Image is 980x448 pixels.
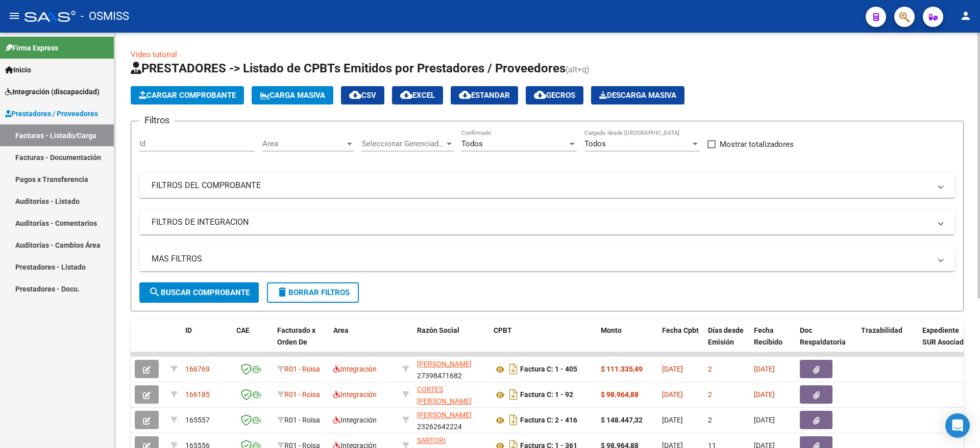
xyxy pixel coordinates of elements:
span: Días desde Emisión [708,326,744,346]
span: CSV [349,91,376,100]
span: Area [262,139,345,148]
span: Estandar [459,91,510,100]
button: Carga Masiva [252,86,333,104]
datatable-header-cell: Area [329,320,398,364]
span: PRESTADORES -> Listado de CPBTs Emitidos por Prestadores / Proveedores [131,61,566,75]
span: EXCEL [400,91,435,100]
span: Cargar Comprobante [139,91,236,100]
datatable-header-cell: Expediente SUR Asociado [918,320,974,364]
mat-expansion-panel-header: MAS FILTROS [139,247,955,271]
app-download-masive: Descarga masiva de comprobantes (adjuntos) [591,86,684,104]
mat-icon: menu [8,10,20,22]
div: 27398471682 [417,358,485,380]
span: R01 - Roisa [284,416,320,424]
span: ID [185,326,192,334]
span: Prestadores / Proveedores [5,108,98,119]
span: Expediente SUR Asociado [922,326,968,346]
datatable-header-cell: Doc Respaldatoria [796,320,857,364]
span: Seleccionar Gerenciador [362,139,445,148]
mat-panel-title: FILTROS DEL COMPROBANTE [152,180,930,191]
span: [DATE] [754,365,775,373]
mat-expansion-panel-header: FILTROS DE INTEGRACION [139,210,955,234]
span: CORTES [PERSON_NAME] [417,385,472,405]
span: Borrar Filtros [276,288,350,297]
datatable-header-cell: Facturado x Orden De [273,320,329,364]
mat-expansion-panel-header: FILTROS DEL COMPROBANTE [139,173,955,198]
span: Doc Respaldatoria [800,326,846,346]
span: Firma Express [5,42,58,54]
a: Video tutorial [131,50,177,59]
mat-icon: cloud_download [400,89,412,101]
span: [DATE] [754,390,775,399]
span: Facturado x Orden De [277,326,315,346]
datatable-header-cell: Razón Social [413,320,489,364]
datatable-header-cell: ID [181,320,232,364]
span: Fecha Cpbt [662,326,699,334]
mat-panel-title: MAS FILTROS [152,253,930,265]
strong: $ 111.335,49 [601,365,643,373]
mat-panel-title: FILTROS DE INTEGRACION [152,217,930,228]
span: [PERSON_NAME] [417,411,472,419]
button: Borrar Filtros [267,282,359,303]
span: 166769 [185,365,210,373]
button: Cargar Comprobante [131,86,244,104]
span: Integración (discapacidad) [5,86,100,97]
span: Integración [333,416,377,424]
div: Open Intercom Messenger [945,413,970,438]
button: Gecros [526,86,583,104]
span: 165557 [185,416,210,424]
span: [PERSON_NAME] [417,360,472,368]
mat-icon: cloud_download [534,89,546,101]
span: CAE [236,326,250,334]
strong: $ 98.964,88 [601,390,639,399]
span: 2 [708,365,712,373]
datatable-header-cell: CAE [232,320,273,364]
span: [DATE] [754,416,775,424]
datatable-header-cell: Trazabilidad [857,320,918,364]
span: Todos [584,139,606,148]
span: Carga Masiva [260,91,325,100]
span: 2 [708,416,712,424]
span: - OSMISS [81,5,129,28]
span: Integración [333,390,377,399]
span: [DATE] [662,365,683,373]
strong: Factura C: 2 - 416 [520,416,577,425]
span: Integración [333,365,377,373]
span: Inicio [5,64,31,75]
span: [DATE] [662,390,683,399]
span: 166185 [185,390,210,399]
button: CSV [341,86,384,104]
mat-icon: search [149,286,161,298]
i: Descargar documento [507,361,520,377]
strong: Factura C: 1 - 405 [520,365,577,374]
strong: Factura C: 1 - 92 [520,391,573,399]
mat-icon: cloud_download [459,89,471,101]
strong: $ 148.447,32 [601,416,643,424]
i: Descargar documento [507,386,520,403]
datatable-header-cell: Fecha Recibido [750,320,796,364]
datatable-header-cell: Fecha Cpbt [658,320,704,364]
datatable-header-cell: Días desde Emisión [704,320,750,364]
button: Descarga Masiva [591,86,684,104]
span: R01 - Roisa [284,365,320,373]
span: Mostrar totalizadores [720,138,794,150]
span: CPBT [494,326,512,334]
div: 23262642224 [417,409,485,431]
button: Buscar Comprobante [139,282,259,303]
span: Area [333,326,349,334]
mat-icon: delete [276,286,288,298]
button: EXCEL [392,86,443,104]
datatable-header-cell: Monto [597,320,658,364]
div: 27395352313 [417,384,485,405]
span: Gecros [534,91,575,100]
i: Descargar documento [507,412,520,428]
span: Trazabilidad [861,326,902,334]
span: Razón Social [417,326,459,334]
h3: Filtros [139,113,175,127]
datatable-header-cell: CPBT [489,320,597,364]
span: (alt+q) [566,65,590,74]
mat-icon: person [960,10,972,22]
mat-icon: cloud_download [349,89,361,101]
span: Fecha Recibido [754,326,782,346]
button: Estandar [451,86,518,104]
